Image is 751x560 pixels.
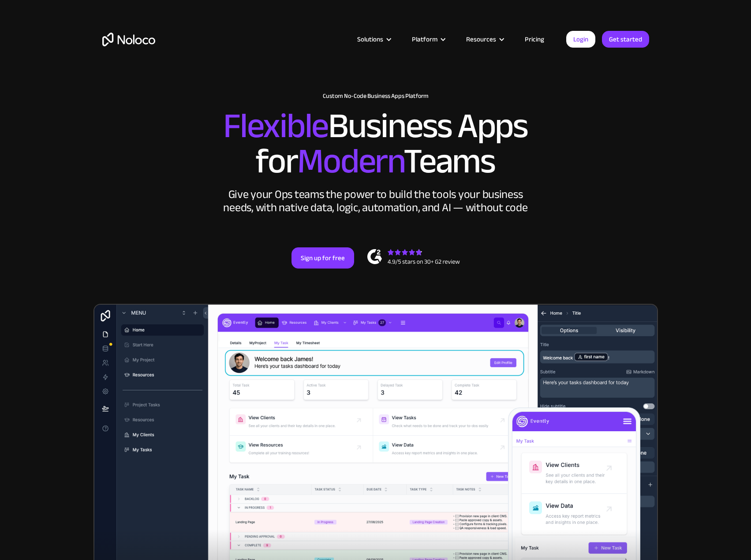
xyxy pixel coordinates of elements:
[412,34,437,45] div: Platform
[297,128,404,194] span: Modern
[514,34,555,45] a: Pricing
[357,34,383,45] div: Solutions
[223,93,328,159] span: Flexible
[566,31,595,48] a: Login
[221,188,530,214] div: Give your Ops teams the power to build the tools your business needs, with native data, logic, au...
[102,108,649,179] h2: Business Apps for Teams
[401,34,455,45] div: Platform
[346,34,401,45] div: Solutions
[602,31,649,48] a: Get started
[102,33,155,46] a: home
[466,34,496,45] div: Resources
[291,247,354,269] a: Sign up for free
[102,93,649,100] h1: Custom No-Code Business Apps Platform
[455,34,514,45] div: Resources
